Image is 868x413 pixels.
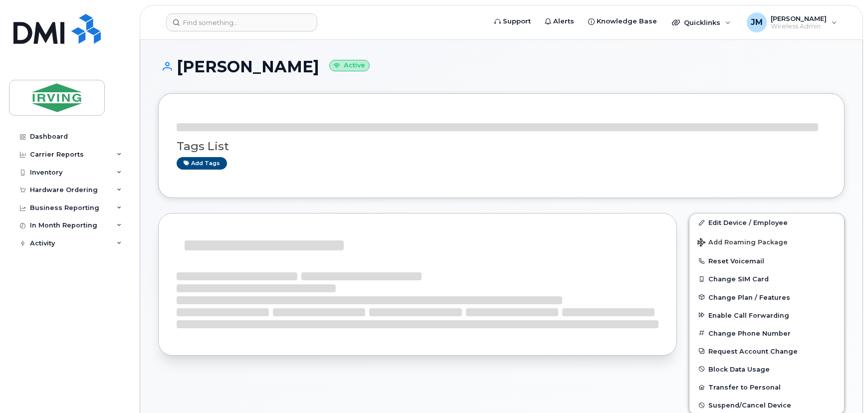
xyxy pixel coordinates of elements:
[708,311,789,319] span: Enable Call Forwarding
[689,231,844,252] button: Add Roaming Package
[689,270,844,288] button: Change SIM Card
[689,213,844,231] a: Edit Device / Employee
[689,288,844,306] button: Change Plan / Features
[177,157,227,170] a: Add tags
[697,238,788,248] span: Add Roaming Package
[689,252,844,270] button: Reset Voicemail
[708,402,791,409] span: Suspend/Cancel Device
[689,378,844,396] button: Transfer to Personal
[689,360,844,378] button: Block Data Usage
[689,306,844,324] button: Enable Call Forwarding
[689,342,844,360] button: Request Account Change
[158,58,845,75] h1: [PERSON_NAME]
[689,324,844,342] button: Change Phone Number
[177,140,826,153] h3: Tags List
[708,293,790,301] span: Change Plan / Features
[329,60,370,71] small: Active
